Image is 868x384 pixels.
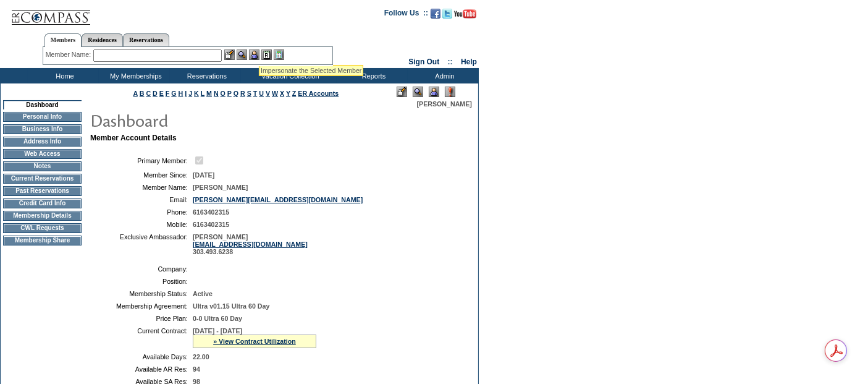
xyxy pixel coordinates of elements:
img: Reservations [261,49,272,60]
span: 6163402315 [193,221,229,228]
td: Reservations [170,68,241,83]
img: b_edit.gif [224,49,235,60]
img: Impersonate [429,87,439,97]
a: J [188,90,192,97]
a: Follow us on Twitter [442,12,452,20]
td: Follow Us :: [384,7,428,22]
td: Email: [95,196,188,203]
img: Subscribe to our YouTube Channel [454,9,476,19]
td: Available AR Res: [95,365,188,373]
span: [PERSON_NAME] [417,100,472,108]
a: L [201,90,204,97]
td: Current Reservations [3,174,82,184]
a: G [171,90,176,97]
span: 22.00 [193,353,209,361]
a: V [266,90,270,97]
span: Ultra v01.15 Ultra 60 Day [193,302,269,310]
img: Impersonate [249,49,259,60]
a: Residences [82,33,123,46]
td: Company: [95,265,188,273]
a: P [227,90,232,97]
td: Membership Agreement: [95,302,188,310]
td: Current Contract: [95,327,188,348]
td: Dashboard [3,100,82,109]
b: Member Account Details [90,134,177,142]
td: Notes [3,161,82,171]
td: Credit Card Info [3,198,82,208]
td: Phone: [95,208,188,216]
td: Mobile: [95,221,188,228]
a: B [140,90,145,97]
td: Member Name: [95,184,188,191]
img: b_calculator.gif [274,49,284,60]
a: U [259,90,264,97]
td: Position: [95,278,188,285]
img: Become our fan on Facebook [431,9,440,19]
span: Active [193,290,213,297]
td: Available Days: [95,353,188,361]
a: [EMAIL_ADDRESS][DOMAIN_NAME] [193,241,308,248]
a: I [185,90,187,97]
td: CWL Requests [3,223,82,233]
a: Y [286,90,290,97]
a: » View Contract Utilization [213,338,296,345]
a: C [146,90,151,97]
a: F [166,90,170,97]
a: Reservations [123,33,169,46]
span: [DATE] - [DATE] [193,327,242,335]
a: S [247,90,251,97]
a: H [179,90,183,97]
td: Business Info [3,124,82,134]
a: Q [234,90,238,97]
span: 94 [193,365,200,373]
td: Membership Status: [95,290,188,297]
td: My Memberships [99,68,170,83]
td: Home [28,68,99,83]
td: Member Since: [95,171,188,179]
td: Exclusive Ambassador: [95,233,188,255]
a: X [280,90,284,97]
span: [PERSON_NAME] [193,184,248,191]
a: R [240,90,245,97]
td: Primary Member: [95,155,188,166]
span: 0-0 Ultra 60 Day [193,315,242,322]
a: M [206,90,212,97]
td: Past Reservations [3,186,82,196]
div: Impersonate the Selected Member [261,67,361,74]
a: N [214,90,219,97]
a: Subscribe to our YouTube Channel [454,12,476,20]
td: Web Access [3,149,82,159]
a: A [133,90,138,97]
img: View [237,49,247,60]
a: Help [461,58,477,66]
td: Vacation Collection [241,68,337,83]
a: D [153,90,158,97]
span: :: [448,58,453,66]
td: Address Info [3,137,82,147]
span: [DATE] [193,171,214,179]
td: Reports [337,68,408,83]
a: [PERSON_NAME][EMAIL_ADDRESS][DOMAIN_NAME] [193,196,363,203]
a: Become our fan on Facebook [431,12,440,20]
a: E [159,90,164,97]
a: Members [44,33,82,47]
a: Sign Out [408,58,439,66]
td: Price Plan: [95,315,188,322]
td: Admin [408,68,479,83]
a: Z [292,90,297,97]
a: O [221,90,225,97]
td: Personal Info [3,112,82,122]
img: Log Concern/Member Elevation [445,87,455,97]
span: 6163402315 [193,208,229,216]
div: Member Name: [46,49,93,60]
a: T [253,90,258,97]
a: ER Accounts [298,90,339,97]
a: W [272,90,278,97]
td: Membership Details [3,211,82,221]
img: View Mode [413,87,423,97]
img: Follow us on Twitter [442,9,452,19]
img: Edit Mode [397,87,407,97]
a: K [194,90,199,97]
span: [PERSON_NAME] 303.493.6238 [193,233,308,255]
td: Membership Share [3,236,82,245]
